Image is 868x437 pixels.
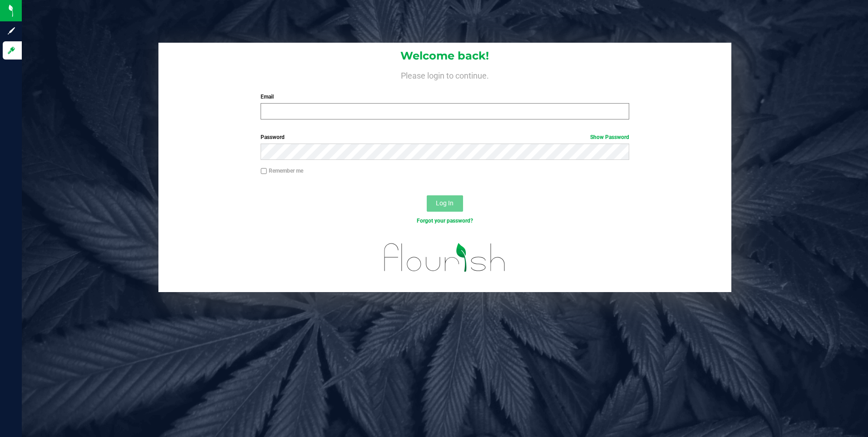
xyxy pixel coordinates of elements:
input: Remember me [261,168,267,174]
label: Remember me [261,167,303,175]
h4: Please login to continue. [158,69,732,80]
inline-svg: Sign up [7,26,16,35]
span: Password [261,134,285,140]
inline-svg: Log in [7,46,16,55]
label: Email [261,93,629,101]
a: Forgot your password? [417,218,473,224]
h1: Welcome back! [158,50,732,62]
button: Log In [427,195,463,212]
img: flourish_logo.svg [373,234,517,281]
span: Log In [436,199,454,207]
a: Show Password [590,134,629,140]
